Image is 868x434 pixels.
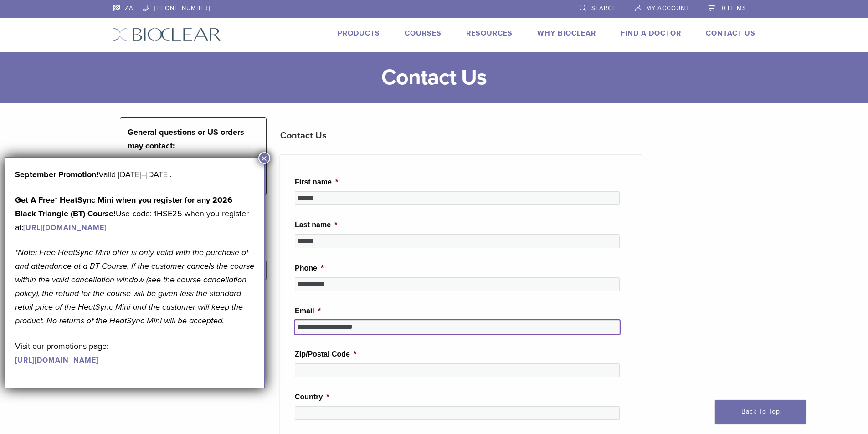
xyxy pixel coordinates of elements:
a: Why Bioclear [537,29,596,38]
a: Contact Us [706,29,755,38]
p: Valid [DATE]–[DATE]. [15,168,255,181]
p: Visit our promotions page: [15,339,255,367]
a: Find A Doctor [621,29,681,38]
a: [URL][DOMAIN_NAME] [15,356,98,365]
label: Last name [295,220,337,230]
label: Email [295,306,321,316]
a: [URL][DOMAIN_NAME] [23,223,107,232]
span: Search [591,5,617,12]
strong: General questions or US orders may contact: [128,127,244,151]
button: Close [258,152,270,164]
a: Courses [405,29,442,38]
img: Bioclear [113,28,221,41]
em: *Note: Free HeatSync Mini offer is only valid with the purchase of and attendance at a BT Course.... [15,247,254,326]
a: Back To Top [715,400,806,424]
strong: Get A Free* HeatSync Mini when you register for any 2026 Black Triangle (BT) Course! [15,195,232,219]
span: My Account [646,5,689,12]
span: 0 items [722,5,746,12]
b: September Promotion! [15,169,98,179]
label: Country [295,393,329,402]
a: Resources [466,29,513,38]
label: Zip/Postal Code [295,350,356,359]
a: Products [338,29,380,38]
label: First name [295,178,338,187]
p: Use code: 1HSE25 when you register at: [15,193,255,234]
label: Phone [295,264,324,273]
h3: Contact Us [280,125,642,147]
